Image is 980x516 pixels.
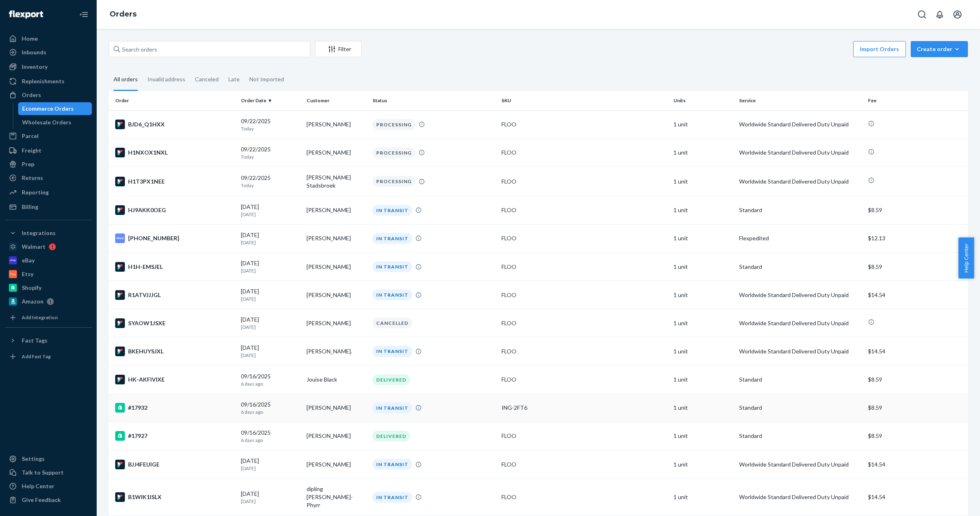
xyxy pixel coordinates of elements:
[238,91,304,110] th: Order Date
[865,337,968,365] td: $14.54
[115,205,234,215] div: HJ9AKK0OEG
[739,234,862,242] p: Flexpedited
[373,492,412,503] div: IN TRANSIT
[865,450,968,479] td: $14.54
[5,158,92,171] a: Prep
[22,243,46,251] div: Walmart
[501,376,667,384] div: FLOO
[5,480,92,493] a: Help Center
[241,259,300,274] div: [DATE]
[22,284,41,292] div: Shopify
[22,469,64,477] div: Talk to Support
[115,148,234,157] div: H1NXOX1NXL
[241,239,300,246] p: [DATE]
[19,6,35,13] span: Chat
[303,309,369,337] td: [PERSON_NAME]
[373,374,410,385] div: DELIVERED
[501,404,667,412] div: ING-2FT6
[228,69,240,90] div: Late
[670,309,736,337] td: 1 unit
[5,227,92,239] button: Integrations
[22,174,43,182] div: Returns
[739,178,862,186] p: Worldwide Standard Delivered Duty Unpaid
[22,455,45,463] div: Settings
[109,91,238,110] th: Order
[147,69,185,90] div: Invalid address
[949,6,965,23] button: Open account menu
[373,459,412,470] div: IN TRANSIT
[501,149,667,157] div: FLOO
[115,375,234,384] div: HK-AKFIVIXE
[241,372,300,387] div: 09/16/2025
[22,336,48,345] div: Fast Tags
[670,196,736,224] td: 1 unit
[5,311,92,324] a: Add Integration
[303,196,369,224] td: [PERSON_NAME]
[739,319,862,327] p: Worldwide Standard Delivered Duty Unpaid
[501,234,667,242] div: FLOO
[369,91,498,110] th: Status
[241,400,300,415] div: 09/16/2025
[498,91,670,110] th: SKU
[115,347,234,356] div: BKEHUYSJXL
[958,237,974,279] button: Help Center
[373,289,412,300] div: IN TRANSIT
[22,63,48,71] div: Inventory
[303,281,369,309] td: [PERSON_NAME]
[373,176,415,187] div: PROCESSING
[501,178,667,186] div: FLOO
[22,35,38,43] div: Home
[303,138,369,167] td: [PERSON_NAME]
[501,347,667,355] div: FLOO
[241,344,300,359] div: [DATE]
[18,116,92,129] a: Wholesale Orders
[670,167,736,196] td: 1 unit
[115,290,234,300] div: R1ATVJJJGL
[373,318,412,328] div: CANCELLED
[373,431,410,442] div: DELIVERED
[5,89,92,101] a: Orders
[5,493,92,506] button: Give Feedback
[303,110,369,138] td: [PERSON_NAME]
[241,211,300,218] p: [DATE]
[5,75,92,88] a: Replenishments
[865,281,968,309] td: $14.54
[670,91,736,110] th: Units
[501,206,667,214] div: FLOO
[303,337,369,365] td: [PERSON_NAME].
[853,41,906,57] button: Import Orders
[249,69,284,90] div: Not Imported
[5,130,92,142] a: Parcel
[373,147,415,158] div: PROCESSING
[103,3,143,26] ol: breadcrumbs
[241,490,300,505] div: [DATE]
[501,493,667,501] div: FLOO
[241,287,300,302] div: [DATE]
[22,147,41,155] div: Freight
[865,253,968,281] td: $8.59
[303,479,369,516] td: dipling [PERSON_NAME]-Phyrr
[5,334,92,347] button: Fast Tags
[5,186,92,199] a: Reporting
[5,240,92,253] a: Walmart
[373,233,412,244] div: IN TRANSIT
[22,314,58,321] div: Add Integration
[22,203,38,211] div: Billing
[739,460,862,469] p: Worldwide Standard Delivered Duty Unpaid
[865,394,968,422] td: $8.59
[22,77,64,85] div: Replenishments
[115,120,234,129] div: BJD6_Q1HXX
[373,261,412,272] div: IN TRANSIT
[241,117,300,132] div: 09/22/2025
[22,118,71,126] div: Wholesale Orders
[241,125,300,132] p: Today
[865,422,968,450] td: $8.59
[22,48,46,56] div: Inbounds
[115,233,234,243] div: [PHONE_NUMBER]
[865,91,968,110] th: Fee
[739,120,862,128] p: Worldwide Standard Delivered Duty Unpaid
[115,177,234,186] div: H1T3PX1NEE
[115,403,234,413] div: #17932
[22,256,35,264] div: eBay
[303,422,369,450] td: [PERSON_NAME]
